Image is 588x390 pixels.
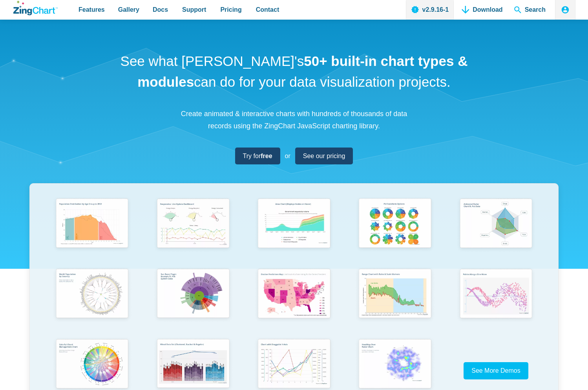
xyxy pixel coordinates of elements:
[345,266,446,336] a: Range Chart with Rultes & Scale Markers
[243,151,272,161] span: Try for
[79,4,105,15] span: Features
[52,266,133,323] img: World Population by Country
[176,108,412,132] p: Create animated & interactive charts with hundreds of thousands of data records using the ZingCha...
[295,148,353,164] a: See our pricing
[153,195,234,253] img: Responsive Live Update Dashboard
[142,266,243,336] a: Sun Burst Plugin Example ft. File System Data
[137,53,467,89] strong: 50+ built-in chart types & modules
[446,195,546,266] a: Animated Radar Chart ft. Pet Data
[471,367,520,374] span: See More Demos
[354,266,435,323] img: Range Chart with Rultes & Scale Markers
[243,266,344,336] a: Election Predictions Map
[52,195,133,253] img: Population Distribution by Age Group in 2052
[118,4,139,15] span: Gallery
[182,4,206,15] span: Support
[464,362,528,379] a: See More Demos
[303,151,345,161] span: See our pricing
[285,151,290,161] span: or
[345,195,446,266] a: Pie Transform Options
[153,266,234,323] img: Sun Burst Plugin Example ft. File System Data
[243,195,344,266] a: Area Chart (Displays Nodes on Hover)
[446,266,546,336] a: Points Along a Sine Wave
[261,153,272,159] strong: free
[42,266,142,336] a: World Population by Country
[153,4,168,15] span: Docs
[13,1,58,15] a: ZingChart Logo. Click to return to the homepage
[42,195,142,266] a: Population Distribution by Age Group in 2052
[354,195,435,253] img: Pie Transform Options
[220,4,241,15] span: Pricing
[117,51,471,92] h1: See what [PERSON_NAME]'s can do for your data visualization projects.
[456,195,537,253] img: Animated Radar Chart ft. Pet Data
[256,4,279,15] span: Contact
[456,266,537,323] img: Points Along a Sine Wave
[254,195,334,253] img: Area Chart (Displays Nodes on Hover)
[235,148,280,164] a: Try forfree
[142,195,243,266] a: Responsive Live Update Dashboard
[254,266,334,323] img: Election Predictions Map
